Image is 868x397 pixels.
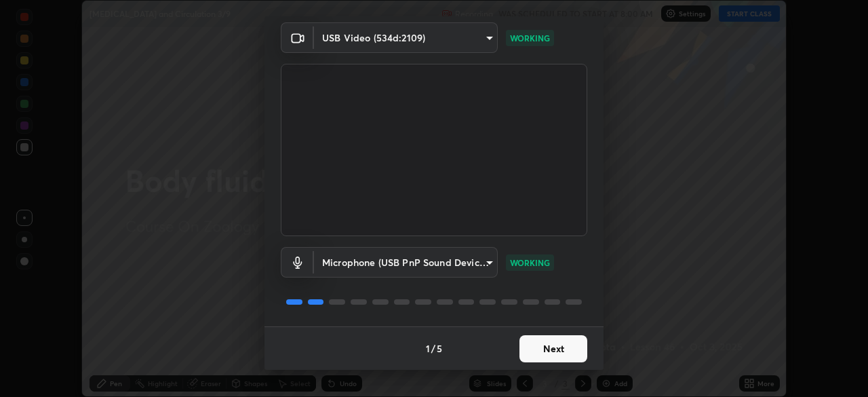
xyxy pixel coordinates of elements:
div: USB Video (534d:2109) [314,247,498,278]
p: WORKING [510,32,550,44]
h4: 5 [437,341,442,356]
h4: / [431,341,435,356]
p: WORKING [510,257,550,269]
div: USB Video (534d:2109) [314,22,498,53]
h4: 1 [426,341,430,356]
button: Next [519,335,587,362]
